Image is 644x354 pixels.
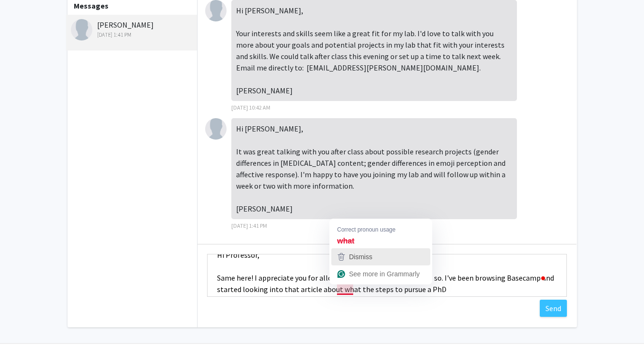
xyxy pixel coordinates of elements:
div: [PERSON_NAME] [71,19,195,39]
iframe: Chat [7,311,40,347]
div: [DATE] 1:41 PM [71,30,195,39]
div: Hi [PERSON_NAME], It was great talking with you after class about possible research projects (gen... [231,118,517,219]
button: Send [540,300,567,317]
textarea: To enrich screen reader interactions, please activate Accessibility in Grammarly extension settings [207,254,567,297]
img: Lara Jones [205,118,227,140]
span: [DATE] 10:42 AM [231,104,270,111]
b: Messages [74,1,109,10]
span: [DATE] 1:41 PM [231,222,267,229]
img: Lara Jones [71,19,92,40]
